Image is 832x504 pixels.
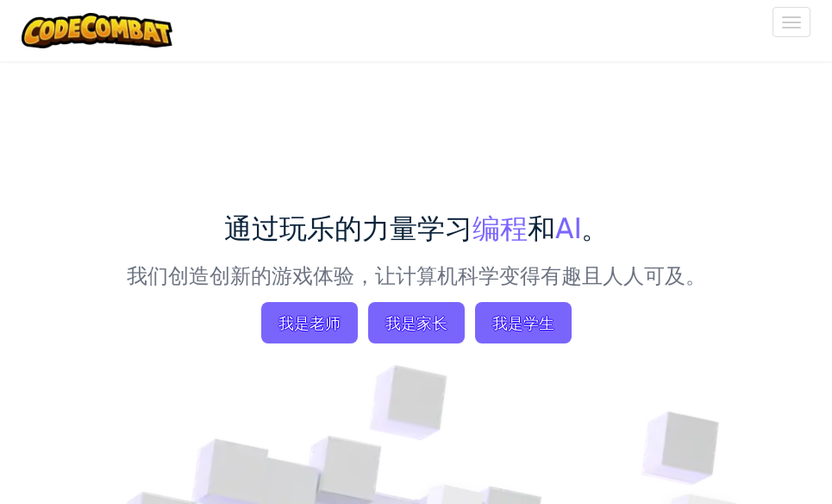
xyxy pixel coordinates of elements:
span: AI [555,210,581,244]
button: 我是学生 [475,302,572,343]
span: 通过玩乐的力量学习 [224,210,472,244]
span: 编程 [472,210,528,244]
a: 我是家长 [368,302,465,343]
span: 。 [581,210,609,244]
img: CodeCombat logo [22,13,172,48]
a: 我是老师 [261,302,358,343]
span: 和 [528,210,555,244]
p: 我们创造创新的游戏体验，让计算机科学变得有趣且人人可及。 [127,260,706,289]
